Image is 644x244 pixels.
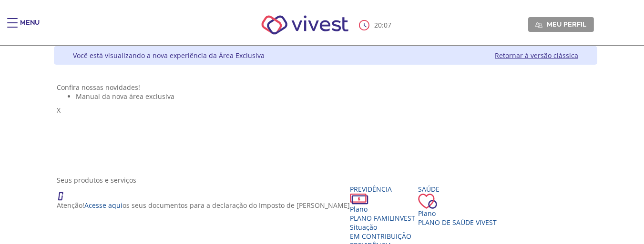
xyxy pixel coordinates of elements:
div: : [359,20,393,30]
span: X [57,106,61,115]
div: Seus produtos e serviços [57,176,594,185]
span: Plano de Saúde VIVEST [418,218,497,227]
a: Previdência PlanoPLANO FAMILINVEST SituaçãoEM CONTRIBUIÇÃO [350,185,418,241]
img: ico_atencao.png [57,185,73,201]
div: Saúde [418,185,497,194]
div: Você está visualizando a nova experiência da Área Exclusiva [73,51,265,60]
span: Manual da nova área exclusiva [76,92,174,101]
span: Meu perfil [547,20,586,29]
a: Meu perfil [528,17,594,31]
img: Meu perfil [535,21,542,29]
span: 07 [384,20,391,29]
span: 20 [374,20,382,29]
section: <span lang="pt-BR" dir="ltr">Visualizador do Conteúdo da Web</span> 1 [57,83,594,166]
img: ico_coracao.png [418,194,437,209]
div: Plano [350,205,418,214]
a: Acesse aqui [84,201,123,210]
span: EM CONTRIBUIÇÃO [350,232,411,241]
div: Situação [350,223,418,232]
a: Retornar à versão clássica [495,51,578,60]
img: Vivest [251,5,359,45]
a: Saúde PlanoPlano de Saúde VIVEST [418,185,497,227]
div: Menu [20,18,40,37]
div: Previdência [350,185,418,194]
p: Atenção! os seus documentos para a declaração do Imposto de [PERSON_NAME] [57,201,350,210]
div: Confira nossas novidades! [57,83,594,92]
img: ico_dinheiro.png [350,194,368,205]
span: PLANO FAMILINVEST [350,214,415,223]
div: Plano [418,209,497,218]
